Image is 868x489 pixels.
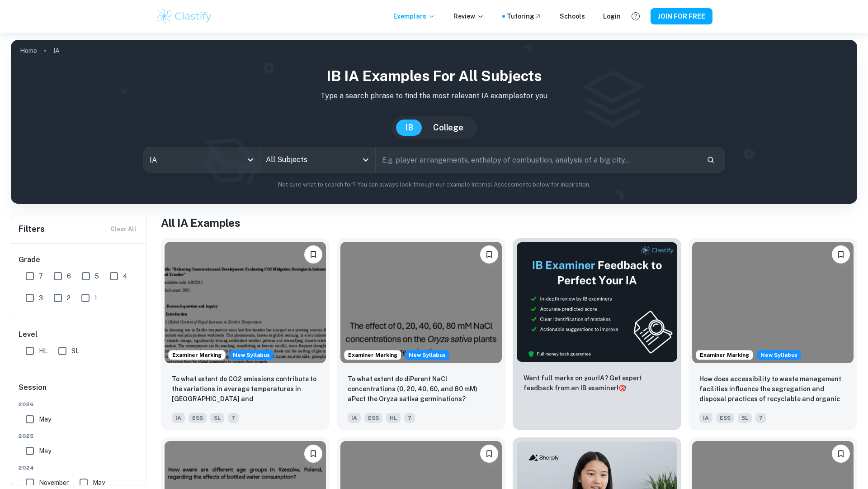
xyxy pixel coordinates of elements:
button: Please log in to bookmark exemplars [832,245,850,264]
button: Help and Feedback [628,9,643,24]
a: ThumbnailWant full marks on yourIA? Get expert feedback from an IB examiner! [513,238,681,430]
span: 7 [39,271,43,281]
p: To what extent do diPerent NaCl concentrations (0, 20, 40, 60, and 80 mM) aPect the Oryza sativa ... [348,374,495,404]
div: Starting from the May 2026 session, the ESS IA requirements have changed. We created this exempla... [757,350,801,360]
h6: Filters [19,223,45,235]
span: 7 [228,413,239,423]
img: ESS IA example thumbnail: To what extent do CO2 emissions contribu [165,242,326,363]
div: Starting from the May 2026 session, the ESS IA requirements have changed. We created this exempla... [405,350,449,360]
h6: Grade [19,254,140,265]
span: May [39,446,51,456]
span: 1 [94,293,97,303]
span: 5 [95,271,99,281]
span: SL [738,413,752,423]
a: Schools [560,11,585,21]
button: Please log in to bookmark exemplars [480,445,498,463]
span: Examiner Marking [169,351,225,359]
h6: Session [19,382,140,400]
span: IA [348,413,361,423]
span: HL [39,346,47,356]
span: November [39,478,69,488]
button: JOIN FOR FREE [651,8,712,24]
img: Thumbnail [516,242,678,362]
span: 6 [67,271,71,281]
span: ESS [189,413,207,423]
img: Clastify logo [156,7,213,25]
span: May [93,478,105,488]
span: 🎯 [618,384,626,392]
span: IA [699,413,712,423]
img: profile cover [11,40,857,204]
button: Please log in to bookmark exemplars [832,445,850,463]
button: Please log in to bookmark exemplars [304,445,322,463]
a: Examiner MarkingStarting from the May 2026 session, the ESS IA requirements have changed. We crea... [161,238,330,430]
a: Login [603,11,621,21]
button: College [424,120,472,136]
span: IA [172,413,185,423]
div: IA [143,147,259,173]
span: 2024 [19,464,140,472]
h1: IB IA examples for all subjects [18,65,850,87]
button: Search [703,152,718,168]
button: Please log in to bookmark exemplars [480,245,498,264]
span: HL [386,413,401,423]
span: 2025 [19,432,140,440]
p: Not sure what to search for? You can always look through our example Internal Assessments below f... [18,180,850,189]
span: New Syllabus [405,350,449,360]
h6: Level [19,329,140,340]
span: May [39,414,51,424]
span: ESS [716,413,734,423]
input: E.g. player arrangements, enthalpy of combustion, analysis of a big city... [376,147,699,173]
img: ESS IA example thumbnail: How does accessibility to waste manageme [692,242,854,363]
span: 7 [404,413,415,423]
button: IB [396,120,422,136]
a: Home [20,44,37,57]
span: 7 [755,413,766,423]
a: Tutoring [507,11,542,21]
span: Examiner Marking [344,351,401,359]
span: 2 [67,293,71,303]
span: SL [210,413,224,423]
p: Exemplars [393,11,435,21]
a: Examiner MarkingStarting from the May 2026 session, the ESS IA requirements have changed. We crea... [337,238,505,430]
span: Examiner Marking [696,351,753,359]
a: Examiner MarkingStarting from the May 2026 session, the ESS IA requirements have changed. We crea... [689,238,857,430]
span: SL [71,346,79,356]
p: IA [53,46,60,56]
span: ESS [364,413,382,423]
span: New Syllabus [757,350,801,360]
p: Want full marks on your IA ? Get expert feedback from an IB examiner! [524,373,670,393]
p: Type a search phrase to find the most relevant IA examples for you [18,91,850,101]
p: How does accessibility to waste management facilities influence the segregation and disposal prac... [699,374,846,405]
span: 2026 [19,400,140,408]
button: Open [359,153,372,166]
button: Please log in to bookmark exemplars [304,245,322,264]
p: To what extent do CO2 emissions contribute to the variations in average temperatures in Indonesia... [172,374,319,405]
span: New Syllabus [229,350,274,360]
div: Starting from the May 2026 session, the ESS IA requirements have changed. We created this exempla... [229,350,274,360]
span: 4 [123,271,127,281]
img: ESS IA example thumbnail: To what extent do diPerent NaCl concentr [340,242,502,363]
span: 3 [39,293,43,303]
h1: All IA Examples [161,215,857,231]
p: Review [453,11,484,21]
